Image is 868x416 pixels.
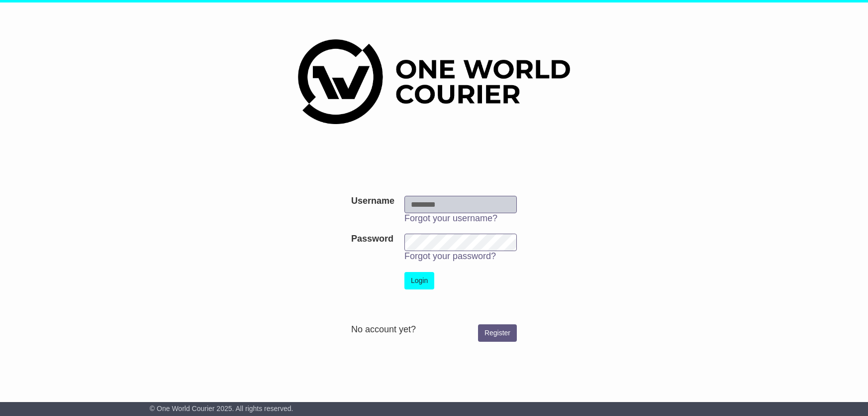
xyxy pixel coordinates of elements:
div: No account yet? [351,324,517,335]
a: Forgot your username? [404,213,497,223]
span: © One World Courier 2025. All rights reserved. [150,405,293,413]
button: Login [404,272,434,289]
label: Password [351,234,393,245]
a: Register [478,324,517,342]
a: Forgot your password? [404,251,496,261]
label: Username [351,196,394,207]
img: One World [298,39,570,124]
